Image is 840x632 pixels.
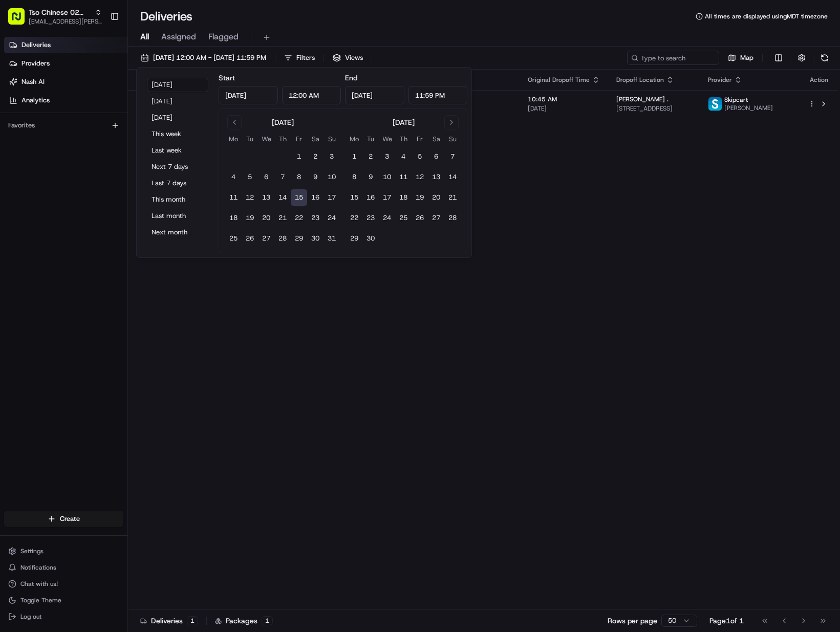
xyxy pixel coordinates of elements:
[362,230,379,247] button: 30
[408,86,468,104] input: Time
[72,173,124,181] a: Powered byPylon
[279,51,319,65] button: Filters
[346,189,362,206] button: 15
[428,134,444,144] th: Saturday
[10,98,29,116] img: 1736555255976-a54dd68f-1ca7-489b-9aae-adbdc363a1c4
[35,108,130,116] div: We're available if you need us!
[242,230,258,247] button: 26
[324,134,340,144] th: Sunday
[242,189,258,206] button: 12
[291,230,307,247] button: 29
[97,148,164,159] span: API Documentation
[219,86,278,104] input: Date
[225,230,242,247] button: 25
[87,149,95,158] div: 💻
[21,40,51,50] span: Deliveries
[362,210,379,226] button: 23
[10,149,18,158] div: 📗
[20,547,44,555] span: Settings
[227,115,242,129] button: Go to previous month
[362,148,379,165] button: 2
[616,104,692,113] span: [STREET_ADDRESS]
[147,225,208,239] button: Next month
[379,189,395,206] button: 17
[428,169,444,185] button: 13
[4,609,123,624] button: Log out
[147,209,208,223] button: Last month
[242,169,258,185] button: 5
[20,580,58,588] span: Chat with us!
[444,189,461,206] button: 21
[242,134,258,144] th: Tuesday
[346,230,362,247] button: 29
[258,169,274,185] button: 6
[291,169,307,185] button: 8
[395,148,412,165] button: 4
[29,7,91,17] button: Tso Chinese 02 Arbor
[4,74,127,90] a: Nash AI
[274,210,291,226] button: 21
[444,134,461,144] th: Sunday
[379,210,395,226] button: 24
[307,134,324,144] th: Saturday
[20,148,78,159] span: Knowledge Base
[291,210,307,226] button: 22
[708,76,732,84] span: Provider
[136,51,271,65] button: [DATE] 12:00 AM - [DATE] 11:59 PM
[29,17,102,26] button: [EMAIL_ADDRESS][PERSON_NAME][DOMAIN_NAME]
[282,86,341,104] input: Time
[20,563,56,572] span: Notifications
[627,51,719,65] input: Type to search
[346,148,362,165] button: 1
[187,616,198,625] div: 1
[379,134,395,144] th: Wednesday
[262,616,273,625] div: 1
[817,51,832,65] button: Refresh
[274,169,291,185] button: 7
[346,210,362,226] button: 22
[274,189,291,206] button: 14
[6,144,82,163] a: 📗Knowledge Base
[324,230,340,247] button: 31
[616,76,664,84] span: Dropoff Location
[4,117,123,134] div: Favorites
[4,593,123,607] button: Toggle Theme
[528,104,600,113] span: [DATE]
[4,4,106,29] button: Tso Chinese 02 Arbor[EMAIL_ADDRESS][PERSON_NAME][DOMAIN_NAME]
[35,98,168,108] div: Start new chat
[291,189,307,206] button: 15
[528,76,590,84] span: Original Dropoff Time
[215,616,273,626] div: Packages
[4,577,123,591] button: Chat with us!
[428,210,444,226] button: 27
[296,53,315,62] span: Filters
[307,169,324,185] button: 9
[444,148,461,165] button: 7
[102,173,124,181] span: Pylon
[147,127,208,141] button: This week
[10,41,186,57] p: Welcome 👋
[20,596,61,604] span: Toggle Theme
[4,511,123,527] button: Create
[362,189,379,206] button: 16
[412,189,428,206] button: 19
[140,616,198,626] div: Deliveries
[395,210,412,226] button: 25
[345,53,363,62] span: Views
[258,189,274,206] button: 13
[324,189,340,206] button: 17
[393,117,415,127] div: [DATE]
[362,169,379,185] button: 9
[740,53,753,62] span: Map
[82,144,168,163] a: 💻API Documentation
[395,134,412,144] th: Thursday
[708,97,722,111] img: profile_skipcart_partner.png
[21,59,50,68] span: Providers
[21,77,45,86] span: Nash AI
[307,230,324,247] button: 30
[4,560,123,575] button: Notifications
[808,76,830,84] div: Action
[724,104,773,112] span: [PERSON_NAME]
[395,189,412,206] button: 18
[140,8,192,25] h1: Deliveries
